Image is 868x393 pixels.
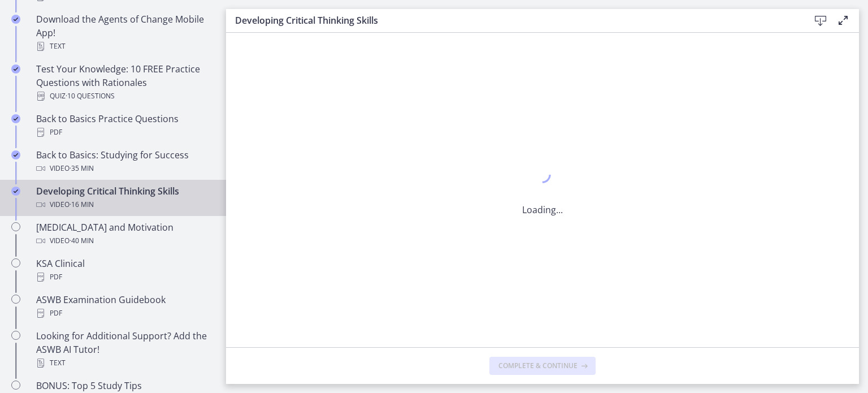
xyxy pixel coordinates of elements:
[11,187,20,196] i: Completed
[36,257,212,284] div: KSA Clinical
[36,126,212,139] div: PDF
[36,234,212,248] div: Video
[36,40,212,53] div: Text
[36,198,212,211] div: Video
[522,163,563,189] div: 1
[36,62,212,103] div: Test Your Knowledge: 10 FREE Practice Questions with Rationales
[36,270,212,284] div: PDF
[36,148,212,175] div: Back to Basics: Studying for Success
[66,89,115,103] span: · 10 Questions
[36,112,212,139] div: Back to Basics Practice Questions
[36,89,212,103] div: Quiz
[70,198,94,211] span: · 16 min
[36,329,212,370] div: Looking for Additional Support? Add the ASWB AI Tutor!
[36,184,212,211] div: Developing Critical Thinking Skills
[36,306,212,320] div: PDF
[70,234,94,248] span: · 40 min
[498,361,578,370] span: Complete & continue
[522,203,563,217] p: Loading...
[70,162,94,175] span: · 35 min
[11,150,20,159] i: Completed
[36,162,212,175] div: Video
[489,357,596,375] button: Complete & continue
[11,114,20,123] i: Completed
[36,221,212,248] div: [MEDICAL_DATA] and Motivation
[36,293,212,320] div: ASWB Examination Guidebook
[11,64,20,74] i: Completed
[11,15,20,24] i: Completed
[36,356,212,370] div: Text
[36,12,212,53] div: Download the Agents of Change Mobile App!
[235,14,791,27] h3: Developing Critical Thinking Skills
